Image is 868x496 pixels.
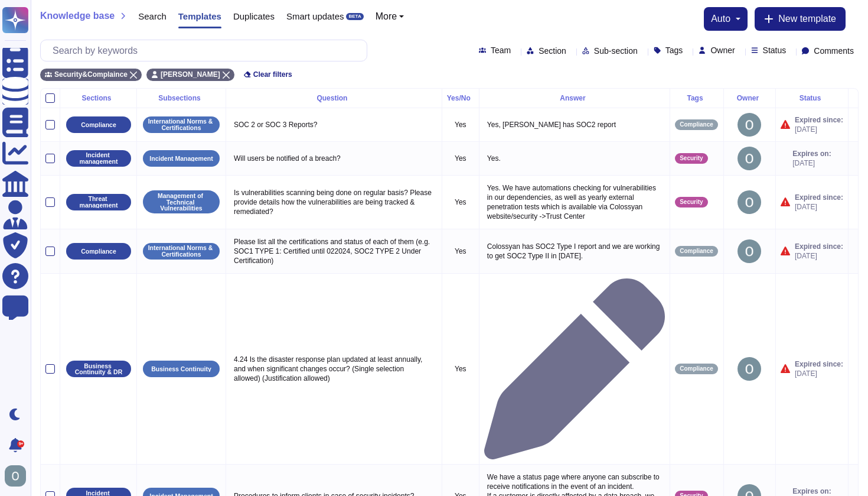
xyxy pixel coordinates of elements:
[491,46,511,54] span: Team
[792,149,831,158] span: Expires on:
[795,193,843,202] span: Expired since:
[231,185,437,219] p: Is vulnerabilities scanning being done on regular basis? Please provide details how the vulnerabi...
[40,11,115,21] span: Knowledge base
[792,487,831,496] span: Expires on:
[447,154,474,163] p: Yes
[680,199,703,205] span: Security
[142,95,221,102] div: Subsections
[484,117,665,132] p: Yes, [PERSON_NAME] has SOC2 report
[792,158,831,168] span: [DATE]
[795,115,843,125] span: Expired since:
[594,47,638,55] span: Sub-section
[447,95,474,102] div: Yes/No
[763,46,787,54] span: Status
[447,364,474,374] p: Yes
[447,120,474,129] p: Yes
[781,95,843,102] div: Status
[680,155,703,161] span: Security
[17,440,24,448] div: 9+
[231,352,437,386] p: 4.24 Is the disaster response plan updated at least annually, and when significant changes occur?...
[138,12,167,21] span: Search
[795,242,843,251] span: Expired since:
[738,113,761,137] img: user
[795,202,843,212] span: [DATE]
[680,122,713,128] span: Compliance
[81,122,116,128] p: Compliance
[484,239,665,264] p: Colossyan has SOC2 Type I report and we are working to get SOC2 Type II in [DATE].
[738,357,761,381] img: user
[778,14,836,24] span: New template
[795,369,843,378] span: [DATE]
[680,366,713,372] span: Compliance
[539,47,566,55] span: Section
[178,12,221,21] span: Templates
[376,12,397,21] span: More
[147,118,216,131] p: International Norms & Certifications
[711,14,730,24] span: auto
[755,7,846,31] button: New template
[147,193,216,212] p: Management of Technical Vulnerabilities
[484,151,665,166] p: Yes.
[795,125,843,134] span: [DATE]
[738,190,761,214] img: user
[286,12,344,21] span: Smart updates
[675,95,719,102] div: Tags
[70,196,127,208] p: Threat management
[447,197,474,207] p: Yes
[149,155,213,162] p: Incident Management
[795,359,843,369] span: Expired since:
[710,46,735,54] span: Owner
[680,248,713,254] span: Compliance
[147,245,216,257] p: International Norms & Certifications
[484,95,665,102] div: Answer
[2,463,34,489] button: user
[151,366,211,372] p: Business Continuity
[376,12,404,21] button: More
[70,152,127,164] p: Incident management
[231,95,437,102] div: Question
[233,12,275,21] span: Duplicates
[665,46,683,54] span: Tags
[738,239,761,263] img: user
[65,95,132,102] div: Sections
[231,117,437,132] p: SOC 2 or SOC 3 Reports?
[711,14,740,24] button: auto
[70,363,127,375] p: Business Continuity & DR
[447,247,474,256] p: Yes
[729,95,771,102] div: Owner
[81,248,116,255] p: Compliance
[54,71,128,78] span: Security&Complaince
[795,251,843,261] span: [DATE]
[484,180,665,224] p: Yes. We have automations checking for vulnerabilities in our dependencies, as well as yearly exte...
[47,40,367,61] input: Search by keywords
[253,71,292,78] span: Clear filters
[161,71,220,78] span: [PERSON_NAME]
[231,234,437,268] p: Please list all the certifications and status of each of them (e.g. SOC1 TYPE 1: Certified until ...
[346,13,363,20] div: BETA
[231,151,437,166] p: Will users be notified of a breach?
[5,465,26,487] img: user
[738,147,761,170] img: user
[814,47,854,55] span: Comments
